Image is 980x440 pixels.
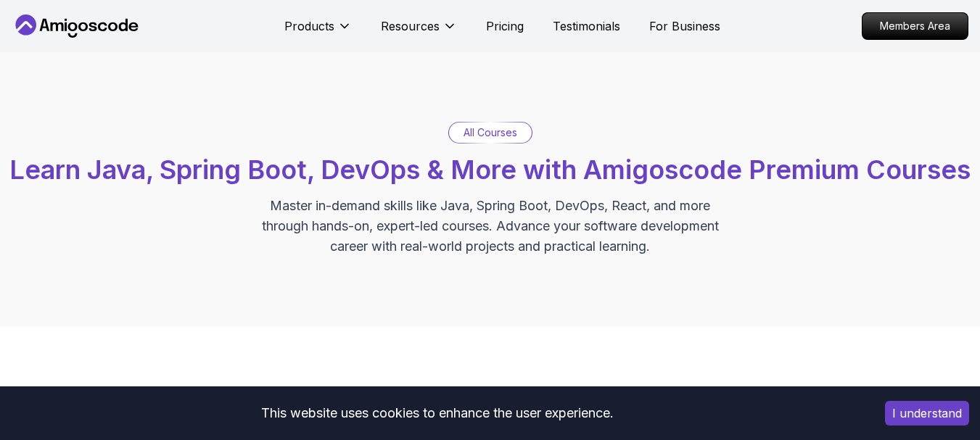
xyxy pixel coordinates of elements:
p: Members Area [862,13,968,39]
a: Pricing [486,17,524,35]
button: Products [284,17,352,46]
p: All Courses [464,125,517,140]
span: Learn Java, Spring Boot, DevOps & More with Amigoscode Premium Courses [9,154,971,186]
button: Resources [381,17,457,46]
p: Resources [381,17,440,35]
div: This website uses cookies to enhance the user experience. [11,397,863,429]
a: Members Area [862,12,968,40]
a: Testimonials [553,17,620,35]
a: For Business [649,17,720,35]
button: Accept cookies [885,401,969,426]
p: Master in-demand skills like Java, Spring Boot, DevOps, React, and more through hands-on, expert-... [247,196,734,257]
p: Products [284,17,334,35]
